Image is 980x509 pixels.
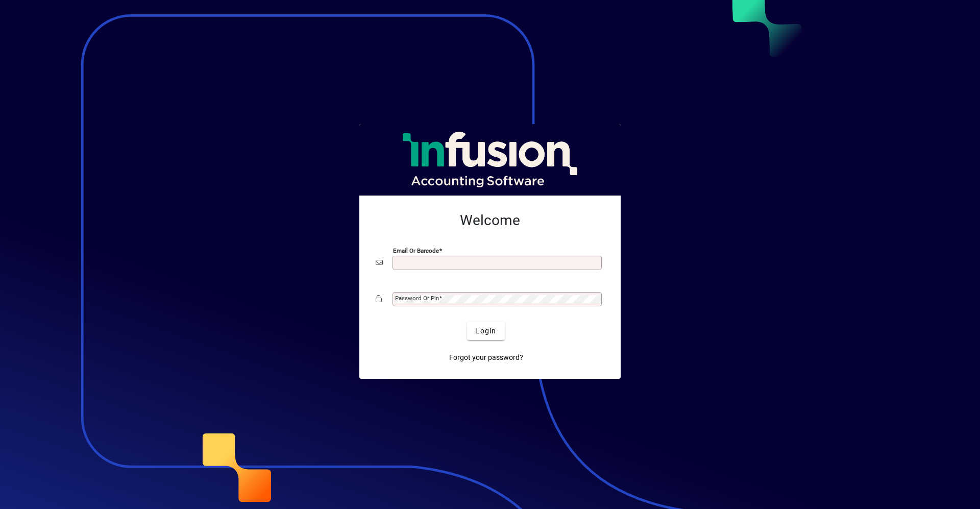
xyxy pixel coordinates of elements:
[445,348,527,367] a: Forgot your password?
[449,352,523,363] span: Forgot your password?
[393,247,439,254] mat-label: Email or Barcode
[467,322,504,340] button: Login
[395,295,439,302] mat-label: Password or Pin
[376,212,604,229] h2: Welcome
[475,326,496,336] span: Login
